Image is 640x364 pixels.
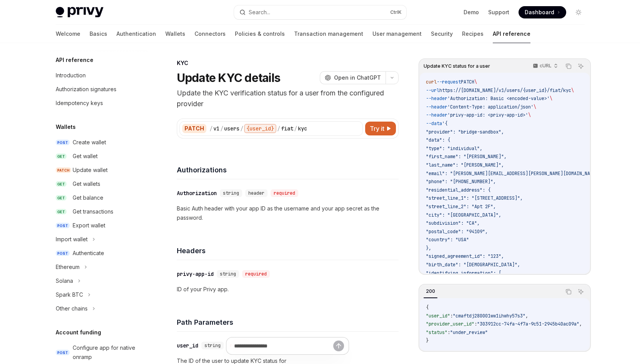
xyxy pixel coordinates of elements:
[50,219,148,232] a: POSTExport wallet
[426,337,429,344] span: }
[56,276,73,286] div: Solana
[370,124,384,133] span: Try it
[56,25,80,43] a: Welcome
[56,328,101,337] h5: Account funding
[426,79,437,85] span: curl
[426,304,429,311] span: {
[474,79,477,85] span: \
[426,321,474,327] span: "provider_user_id"
[426,253,504,259] span: "signed_agreement_id": "123",
[424,287,437,296] div: 200
[426,270,501,276] span: "identifying_information": [
[50,246,148,260] a: POSTAuthenticate
[244,124,276,133] div: {user_id}
[426,329,447,336] span: "status"
[56,195,66,201] span: GET
[234,5,406,19] button: Search...CtrlK
[116,25,156,43] a: Authentication
[249,8,270,17] div: Search...
[426,162,504,168] span: "last_name": "[PERSON_NAME]",
[56,223,70,229] span: POST
[177,270,214,278] div: privy-app-id
[56,304,88,313] div: Other chains
[426,212,501,218] span: "city": "[GEOGRAPHIC_DATA]",
[271,189,298,197] div: required
[220,271,236,277] span: string
[56,55,93,65] h5: API reference
[462,25,484,43] a: Recipes
[426,204,496,210] span: "street_line_2": "Apt 2F",
[439,87,571,94] span: https://[DOMAIN_NAME]/v1/users/{user_id}/fiat/kyc
[73,138,106,147] div: Create wallet
[56,7,103,18] img: light logo
[73,179,100,189] div: Get wallets
[426,104,447,110] span: --header
[56,350,70,356] span: POST
[177,204,399,222] p: Basic Auth header with your app ID as the username and your app secret as the password.
[540,63,552,69] p: cURL
[56,209,66,215] span: GET
[474,321,477,327] span: :
[564,287,574,297] button: Copy the contents from the code block
[56,140,70,145] span: POST
[298,125,307,132] div: kyc
[177,71,281,85] h1: Update KYC details
[213,125,219,132] div: v1
[426,245,431,251] span: },
[50,205,148,219] a: GETGet transactions
[281,125,293,132] div: fiat
[426,313,450,319] span: "user_id"
[56,235,88,244] div: Import wallet
[56,71,86,80] div: Introduction
[56,262,80,272] div: Ethereum
[56,250,70,256] span: POST
[426,170,603,177] span: "email": "[PERSON_NAME][EMAIL_ADDRESS][PERSON_NAME][DOMAIN_NAME]",
[534,104,536,110] span: \
[56,167,71,173] span: PATCH
[56,290,83,299] div: Spark BTC
[426,95,447,102] span: --header
[223,190,239,196] span: string
[579,321,582,327] span: ,
[73,249,104,258] div: Authenticate
[426,187,490,193] span: "residential_address": {
[461,79,474,85] span: PATCH
[426,129,504,135] span: "provider": "bridge-sandbox",
[572,6,585,18] button: Toggle dark mode
[194,25,226,43] a: Connectors
[50,68,148,82] a: Introduction
[73,152,98,161] div: Get wallet
[50,96,148,110] a: Idempotency keys
[90,25,107,43] a: Basics
[450,329,488,336] span: "under_review"
[56,85,116,94] div: Authorization signatures
[248,190,264,196] span: header
[447,95,550,102] span: 'Authorization: Basic <encoded-value>'
[488,8,509,16] a: Support
[333,341,344,351] button: Send message
[50,82,148,96] a: Authorization signatures
[73,221,105,230] div: Export wallet
[177,285,399,294] p: ID of your Privy app.
[529,60,561,73] button: cURL
[177,59,399,67] div: KYC
[294,25,363,43] a: Transaction management
[576,287,586,297] button: Ask AI
[73,193,103,202] div: Get balance
[525,8,554,16] span: Dashboard
[177,245,399,256] h4: Headers
[50,135,148,149] a: POSTCreate wallet
[453,313,525,319] span: "cmaftdj280001ww1ihwhy57s3"
[165,25,185,43] a: Wallets
[426,87,439,94] span: --url
[277,125,280,132] div: /
[426,145,482,152] span: "type": "individual",
[56,154,66,159] span: GET
[50,177,148,191] a: GETGet wallets
[182,124,206,133] div: PATCH
[224,125,239,132] div: users
[550,95,552,102] span: \
[177,189,217,197] div: Authorization
[442,120,447,127] span: '{
[177,88,399,109] p: Update the KYC verification status for a user from the configured provider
